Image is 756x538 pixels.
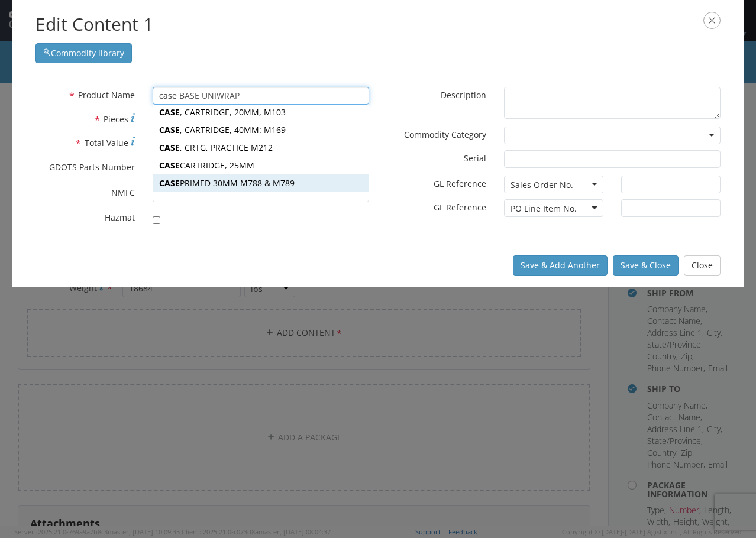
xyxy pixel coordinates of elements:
[159,177,180,189] strong: CASE
[35,12,721,37] h2: Edit Content 1
[613,255,679,276] button: Save & Close
[441,89,486,101] span: Description
[85,137,128,148] span: Total Value
[111,187,135,198] span: NMFC
[464,153,486,164] span: Serial
[49,161,135,173] span: GDOTS Parts Number
[153,121,369,139] div: , CARTRIDGE, 40MM: M169
[153,139,369,157] div: , CRTG, PRACTICE M212
[159,160,180,171] strong: CASE
[153,192,369,210] div: CARTRIDGE 30MM M788 (& M789)
[404,129,486,140] span: Commodity Category
[434,202,486,213] span: GL Reference
[684,255,721,276] button: Close
[78,89,135,101] span: Product Name
[153,174,369,192] div: PRIMED 30MM M788 & M789
[159,124,180,135] strong: CASE
[511,179,573,191] div: Sales Order No.
[104,114,128,125] span: Pieces
[153,103,369,121] div: , CARTRIDGE, 20MM, M103
[105,212,135,223] span: Hazmat
[159,106,180,118] strong: CASE
[35,43,132,63] button: Commodity library
[513,255,608,276] button: Save & Add Another
[434,178,486,189] span: GL Reference
[159,142,180,153] strong: CASE
[153,157,369,174] div: CARTRIDGE, 25MM
[511,203,577,215] div: PO Line Item No.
